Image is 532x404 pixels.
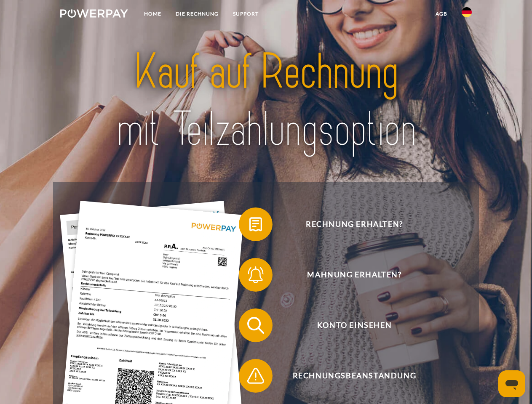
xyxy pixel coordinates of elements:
iframe: Schaltfläche zum Öffnen des Messaging-Fensters [498,370,525,397]
img: qb_warning.svg [245,365,266,386]
button: Konto einsehen [239,308,458,342]
a: Home [137,6,168,21]
img: qb_bell.svg [245,264,266,285]
a: agb [428,6,454,21]
img: logo-powerpay-white.svg [60,9,128,18]
span: Konto einsehen [251,308,457,342]
a: DIE RECHNUNG [168,6,226,21]
img: qb_search.svg [245,315,266,336]
span: Rechnung erhalten? [251,207,457,241]
button: Rechnung erhalten? [239,207,458,241]
button: Rechnungsbeanstandung [239,359,458,393]
button: Mahnung erhalten? [239,258,458,292]
img: de [462,7,472,17]
a: SUPPORT [226,6,266,21]
img: title-powerpay_de.svg [80,40,452,161]
span: Mahnung erhalten? [251,258,457,292]
span: Rechnungsbeanstandung [251,359,457,393]
img: qb_bill.svg [245,214,266,235]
